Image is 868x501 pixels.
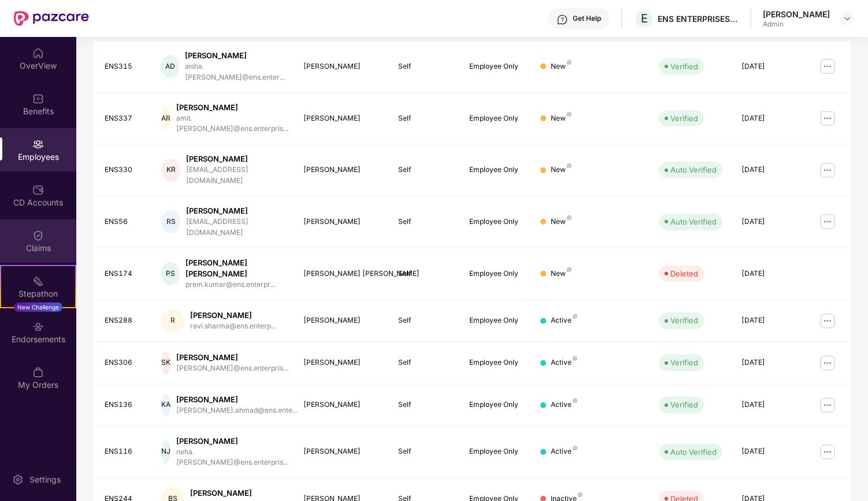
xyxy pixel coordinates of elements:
div: [PERSON_NAME] [176,436,288,447]
div: ENS330 [105,164,143,175]
div: ENS315 [105,61,143,72]
img: svg+xml;base64,PHN2ZyB4bWxucz0iaHR0cDovL3d3dy53My5vcmcvMjAwMC9zdmciIHdpZHRoPSIyMSIgaGVpZ2h0PSIyMC... [32,275,44,287]
div: Auto Verified [670,164,717,175]
img: svg+xml;base64,PHN2ZyBpZD0iRW1wbG95ZWVzIiB4bWxucz0iaHR0cDovL3d3dy53My5vcmcvMjAwMC9zdmciIHdpZHRoPS... [32,139,44,150]
div: [PERSON_NAME] [303,357,380,368]
img: New Pazcare Logo [14,11,89,26]
img: manageButton [818,212,837,231]
div: [DATE] [741,357,794,368]
img: manageButton [818,109,837,128]
div: Deleted [670,268,698,279]
img: svg+xml;base64,PHN2ZyBpZD0iSGVscC0zMngzMiIgeG1sbnM9Imh0dHA6Ly93d3cudzMub3JnLzIwMDAvc3ZnIiB3aWR0aD... [557,14,568,25]
div: [DATE] [741,268,794,279]
div: New [551,113,572,124]
div: neha.[PERSON_NAME]@ens.enterpris... [176,447,288,469]
div: ENS306 [105,357,143,368]
img: manageButton [818,312,837,330]
div: [PERSON_NAME] [303,164,380,175]
img: svg+xml;base64,PHN2ZyB4bWxucz0iaHR0cDovL3d3dy53My5vcmcvMjAwMC9zdmciIHdpZHRoPSI4IiBoZWlnaHQ9IjgiIH... [567,163,572,168]
div: [PERSON_NAME].ahmad@ens.ente... [176,405,298,416]
div: Active [551,357,577,368]
div: [DATE] [741,61,794,72]
div: R [161,309,184,332]
div: Employee Only [469,315,522,326]
img: svg+xml;base64,PHN2ZyBpZD0iSG9tZSIgeG1sbnM9Imh0dHA6Ly93d3cudzMub3JnLzIwMDAvc3ZnIiB3aWR0aD0iMjAiIG... [32,47,44,59]
img: manageButton [818,443,837,461]
div: [PERSON_NAME] [190,488,273,499]
img: svg+xml;base64,PHN2ZyB4bWxucz0iaHR0cDovL3d3dy53My5vcmcvMjAwMC9zdmciIHdpZHRoPSI4IiBoZWlnaHQ9IjgiIH... [578,492,583,497]
div: [DATE] [741,216,794,227]
div: RS [161,210,180,233]
div: Self [398,399,451,410]
div: [PERSON_NAME] [176,102,288,113]
div: Self [398,315,451,326]
div: AR [161,107,170,130]
img: svg+xml;base64,PHN2ZyBpZD0iQmVuZWZpdHMiIHhtbG5zPSJodHRwOi8vd3d3LnczLm9yZy8yMDAwL3N2ZyIgd2lkdGg9Ij... [32,93,44,104]
div: [PERSON_NAME] [176,352,288,363]
div: ENS337 [105,113,143,124]
div: New [551,164,572,175]
div: Self [398,164,451,175]
div: [DATE] [741,113,794,124]
div: Active [551,399,577,410]
div: Self [398,357,451,368]
img: svg+xml;base64,PHN2ZyBpZD0iTXlfT3JkZXJzIiBkYXRhLW5hbWU9Ik15IE9yZGVycyIgeG1sbnM9Imh0dHA6Ly93d3cudz... [32,367,44,378]
img: svg+xml;base64,PHN2ZyB4bWxucz0iaHR0cDovL3d3dy53My5vcmcvMjAwMC9zdmciIHdpZHRoPSI4IiBoZWlnaHQ9IjgiIH... [573,446,577,450]
img: svg+xml;base64,PHN2ZyB4bWxucz0iaHR0cDovL3d3dy53My5vcmcvMjAwMC9zdmciIHdpZHRoPSI4IiBoZWlnaHQ9IjgiIH... [567,267,572,272]
img: svg+xml;base64,PHN2ZyBpZD0iQ0RfQWNjb3VudHMiIGRhdGEtbmFtZT0iQ0QgQWNjb3VudHMiIHhtbG5zPSJodHRwOi8vd3... [32,184,44,196]
div: aisha.[PERSON_NAME]@ens.enter... [185,61,285,83]
div: [PERSON_NAME] [303,61,380,72]
div: ENS116 [105,446,143,457]
div: KR [161,159,180,182]
div: Employee Only [469,268,522,279]
div: Employee Only [469,61,522,72]
div: Stepathon [1,288,75,300]
div: [PERSON_NAME]@ens.enterpris... [176,363,288,374]
div: [DATE] [741,399,794,410]
div: [PERSON_NAME] [763,9,830,20]
div: Active [551,315,577,326]
div: ravi.sharma@ens.enterp... [190,321,276,332]
div: [PERSON_NAME] [186,154,285,164]
div: New Challenge [14,302,62,312]
img: svg+xml;base64,PHN2ZyB4bWxucz0iaHR0cDovL3d3dy53My5vcmcvMjAwMC9zdmciIHdpZHRoPSI4IiBoZWlnaHQ9IjgiIH... [573,356,577,361]
div: Verified [670,315,698,326]
div: [EMAIL_ADDRESS][DOMAIN_NAME] [186,216,285,238]
div: [PERSON_NAME] [185,50,285,61]
div: New [551,216,572,227]
img: manageButton [818,57,837,76]
div: Employee Only [469,446,522,457]
div: [PERSON_NAME] [PERSON_NAME] [303,268,380,279]
div: Self [398,113,451,124]
div: Auto Verified [670,446,717,458]
div: Active [551,446,577,457]
div: Settings [26,474,64,485]
div: [DATE] [741,164,794,175]
div: [PERSON_NAME] [176,394,298,405]
img: svg+xml;base64,PHN2ZyBpZD0iRW5kb3JzZW1lbnRzIiB4bWxucz0iaHR0cDovL3d3dy53My5vcmcvMjAwMC9zdmciIHdpZH... [32,321,44,332]
div: Employee Only [469,357,522,368]
div: amit.[PERSON_NAME]@ens.enterpris... [176,113,288,135]
div: Self [398,61,451,72]
div: New [551,61,572,72]
div: [PERSON_NAME] [303,113,380,124]
div: NJ [161,440,170,463]
img: manageButton [818,161,837,180]
img: svg+xml;base64,PHN2ZyBpZD0iQ2xhaW0iIHhtbG5zPSJodHRwOi8vd3d3LnczLm9yZy8yMDAwL3N2ZyIgd2lkdGg9IjIwIi... [32,230,44,241]
div: Verified [670,399,698,410]
div: Self [398,446,451,457]
div: Self [398,268,451,279]
div: Verified [670,357,698,368]
div: Employee Only [469,164,522,175]
div: [PERSON_NAME] [303,399,380,410]
div: ENS288 [105,315,143,326]
img: svg+xml;base64,PHN2ZyBpZD0iU2V0dGluZy0yMHgyMCIgeG1sbnM9Imh0dHA6Ly93d3cudzMub3JnLzIwMDAvc3ZnIiB3aW... [12,474,24,485]
img: manageButton [818,354,837,372]
img: svg+xml;base64,PHN2ZyB4bWxucz0iaHR0cDovL3d3dy53My5vcmcvMjAwMC9zdmciIHdpZHRoPSI4IiBoZWlnaHQ9IjgiIH... [573,398,577,403]
div: ENS ENTERPRISES PRIVATE LIMITED [658,13,739,24]
div: [DATE] [741,315,794,326]
div: Self [398,216,451,227]
div: [EMAIL_ADDRESS][DOMAIN_NAME] [186,164,285,186]
span: E [641,12,648,25]
div: prem.kumar@ens.enterpr... [186,279,285,290]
